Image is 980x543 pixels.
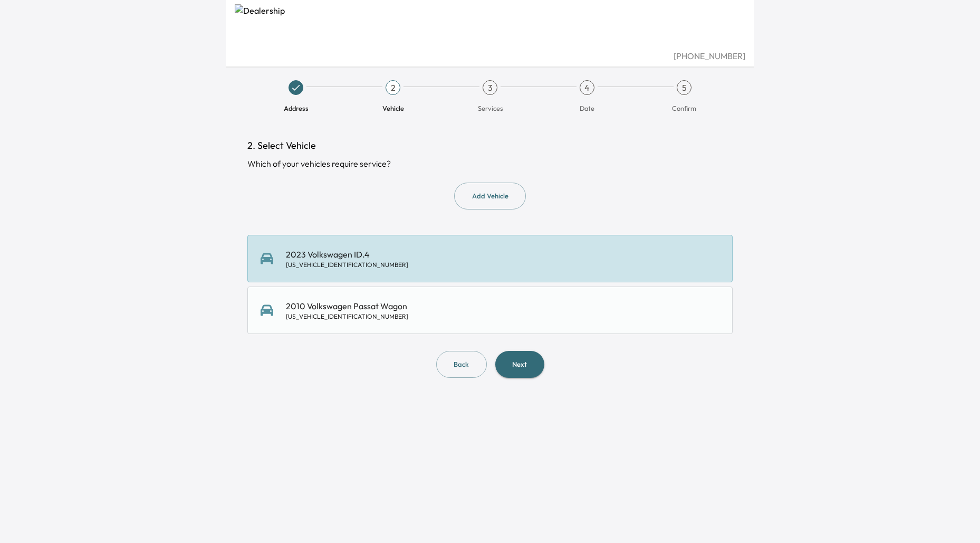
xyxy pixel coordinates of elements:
button: Next [495,351,544,378]
div: [PHONE_NUMBER] [235,50,745,62]
div: 4 [580,80,594,95]
span: Services [478,103,503,113]
div: Which of your vehicles require service? [247,157,733,170]
button: Back [436,351,487,378]
span: Confirm [672,103,696,113]
button: Add Vehicle [454,183,526,209]
div: 2 [386,80,400,95]
div: [US_VEHICLE_IDENTIFICATION_NUMBER] [286,261,408,269]
div: 5 [677,80,691,95]
div: [US_VEHICLE_IDENTIFICATION_NUMBER] [286,312,408,321]
span: Address [284,103,309,113]
div: 3 [483,80,497,95]
div: 2010 Volkswagen Passat Wagon [286,300,408,321]
h1: 2. Select Vehicle [247,138,733,153]
span: Date [580,103,594,113]
span: Vehicle [382,103,404,113]
div: 2023 Volkswagen ID.4 [286,248,408,269]
img: Dealership [235,4,745,50]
